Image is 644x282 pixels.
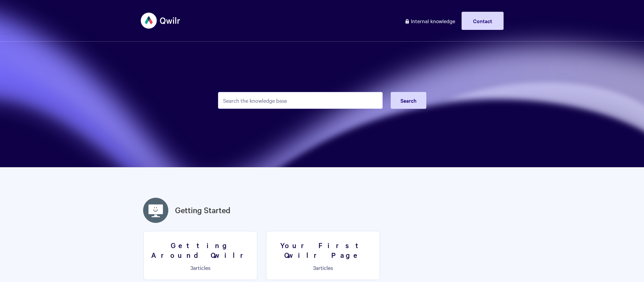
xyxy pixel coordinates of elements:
[266,231,380,280] a: Your First Qwilr Page 3articles
[391,92,426,109] button: Search
[218,92,383,109] input: Search the knowledge base
[399,12,460,30] a: Internal knowledge
[175,204,230,216] a: Getting Started
[270,240,376,260] h3: Your First Qwilr Page
[462,12,504,30] a: Contact
[148,265,253,271] p: articles
[143,231,257,280] a: Getting Around Qwilr 3articles
[141,8,181,33] img: Qwilr Help Center
[190,264,193,271] span: 3
[270,265,376,271] p: articles
[400,97,417,104] span: Search
[313,264,316,271] span: 3
[148,240,253,260] h3: Getting Around Qwilr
